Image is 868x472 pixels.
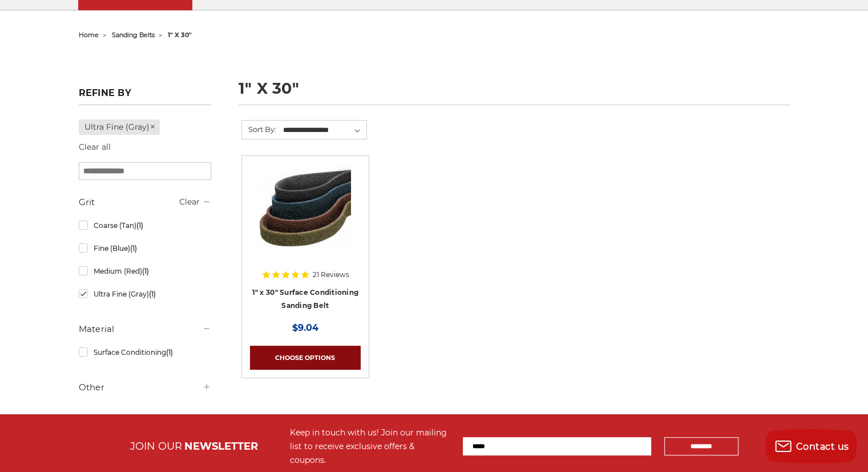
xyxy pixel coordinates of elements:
[79,261,211,281] a: Medium (Red)
[165,348,172,357] span: (1)
[79,381,211,394] h5: Other
[250,164,361,275] a: 1"x30" Surface Conditioning Sanding Belts
[79,87,211,105] h5: Refine by
[130,244,136,253] span: (1)
[79,238,211,258] a: Fine (Blue)
[136,221,143,230] span: (1)
[242,121,276,138] label: Sort By:
[765,429,857,463] button: Contact us
[79,342,211,362] a: Surface Conditioning
[184,440,258,453] span: NEWSLETTER
[260,164,351,255] img: 1"x30" Surface Conditioning Sanding Belts
[79,215,211,235] a: Coarse (Tan)
[79,119,160,135] a: Ultra Fine (Gray)
[148,290,155,298] span: (1)
[290,426,451,467] div: Keep in touch with us! Join our mailing list to receive exclusive offers & coupons.
[239,81,790,105] h1: 1" x 30"
[79,195,211,209] h5: Grit
[168,31,192,39] span: 1" x 30"
[252,288,358,310] a: 1" x 30" Surface Conditioning Sanding Belt
[142,267,148,275] span: (1)
[79,142,111,152] a: Clear all
[79,31,99,39] a: home
[796,441,849,452] span: Contact us
[79,322,211,336] h5: Material
[292,322,318,333] span: $9.04
[313,271,349,278] span: 21 Reviews
[130,440,182,453] span: JOIN OUR
[281,122,366,139] select: Sort By:
[250,346,361,370] a: Choose Options
[179,197,200,207] a: Clear
[112,31,155,39] a: sanding belts
[79,284,211,304] a: Ultra Fine (Gray)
